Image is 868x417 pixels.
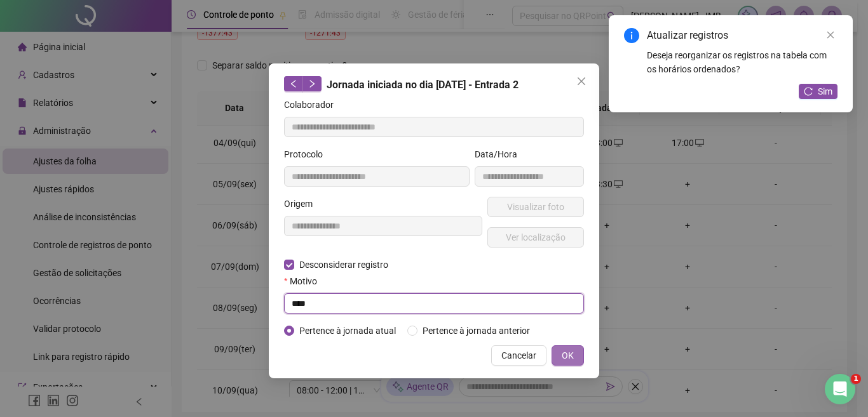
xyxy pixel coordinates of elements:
[284,274,325,288] label: Motivo
[284,76,584,93] div: Jornada iniciada no dia [DATE] - Entrada 2
[818,84,832,98] span: Sim
[501,348,536,362] span: Cancelar
[647,48,837,76] div: Deseja reorganizar os registros na tabela com os horários ordenados?
[826,30,835,39] span: close
[571,71,592,91] button: Close
[562,348,574,362] span: OK
[284,98,342,112] label: Colaborador
[624,28,639,43] span: info-circle
[487,197,584,217] button: Visualizar foto
[475,147,526,161] label: Data/Hora
[576,76,587,86] span: close
[804,87,813,96] span: reload
[799,84,837,99] button: Sim
[294,258,393,272] span: Desconsiderar registro
[851,374,861,384] span: 1
[284,76,303,91] button: left
[289,79,298,88] span: left
[284,197,321,211] label: Origem
[302,76,322,91] button: right
[552,345,584,366] button: OK
[647,28,837,43] div: Atualizar registros
[284,147,331,161] label: Protocolo
[487,227,584,248] button: Ver localização
[308,79,316,88] span: right
[417,324,535,338] span: Pertence à jornada anterior
[294,324,401,338] span: Pertence à jornada atual
[825,374,855,404] iframe: Intercom live chat
[491,345,546,366] button: Cancelar
[824,28,837,42] a: Close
